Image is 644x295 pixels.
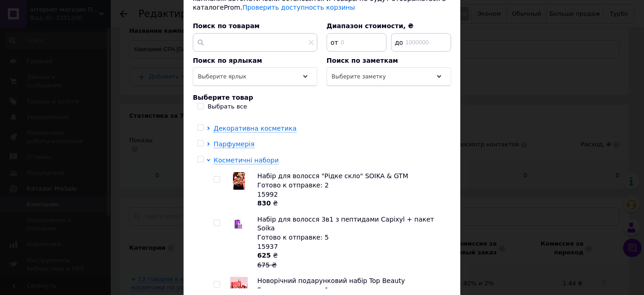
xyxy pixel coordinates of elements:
div: Готово к отправке: 2 [257,181,446,190]
span: 15937 [257,243,278,250]
div: Выбрать все [208,102,247,111]
div: ₴ [257,199,446,208]
div: Готово к отправке: 5 [257,233,446,242]
span: от [328,38,339,47]
span: 15992 [257,191,278,198]
a: Проверить доступность корзины [243,4,355,11]
span: Поиск по товарам [193,22,260,30]
input: 0 [327,33,387,52]
span: Косметичні набори [214,157,279,164]
span: Новорічний подарунковий набір Top Beauty [257,277,405,284]
b: 625 [257,252,271,259]
span: 675 ₴ [257,261,277,269]
span: Выберите товар [193,94,253,101]
span: Набір для волосся 3в1 з пептидами Capixyl + пакет Soika [257,216,434,232]
span: Декоративна косметика [214,125,297,132]
input: 1000000 [391,33,451,52]
b: 830 [257,199,271,207]
span: до [392,38,404,47]
span: Диапазон стоимости, ₴ [327,22,414,30]
img: Набір для волосся 3в1 з пептидами Capixyl + пакет Soika [230,218,248,231]
span: Парфумерія [214,140,255,148]
span: Выберите ярлык [198,73,246,80]
div: ₴ [257,251,446,270]
span: Выберите заметку [332,73,386,80]
div: Готово к отправке: 1 [257,286,446,295]
img: Новорічний подарунковий набір Top Beauty [230,277,248,295]
span: Поиск по заметкам [327,57,398,64]
span: Набір для волосся "Рідке скло" SOIKA & GTM [257,172,408,180]
img: Набір для волосся "Рідке скло" SOIKA & GTM [233,172,245,190]
span: Поиск по ярлыкам [193,57,262,64]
